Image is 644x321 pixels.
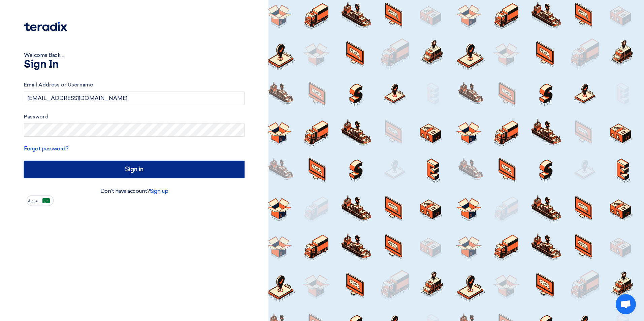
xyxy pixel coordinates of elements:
label: Email Address or Username [24,81,245,89]
button: العربية [27,195,54,206]
a: Sign up [150,188,168,194]
h1: Sign In [24,59,245,70]
span: العربية [28,199,40,203]
div: Don't have account? [24,187,245,195]
a: Forgot password? [24,145,68,152]
img: ar-AR.png [42,198,50,203]
img: Teradix logo [24,22,67,31]
div: Welcome Back ... [24,51,245,59]
input: Sign in [24,161,245,178]
a: Open chat [616,294,636,314]
label: Password [24,113,245,121]
input: Enter your business email or username [24,92,245,105]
